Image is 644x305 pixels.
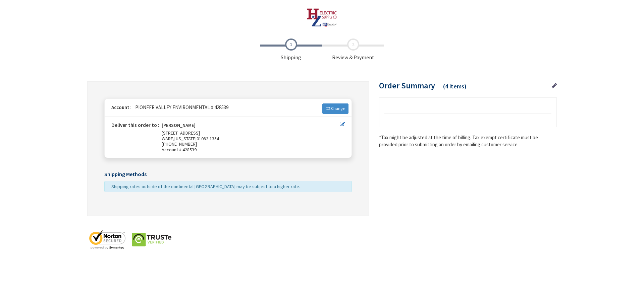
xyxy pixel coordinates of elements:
span: 01082-1354 [197,136,219,142]
span: PIONEER VALLEY ENVIRONMENTAL # 428539 [132,104,228,110]
span: Order Summary [379,80,435,91]
span: Change [331,106,344,111]
img: HZ Electric Supply [307,8,337,27]
strong: [PERSON_NAME] [162,123,196,130]
h5: Shipping Methods [104,171,352,177]
span: [STREET_ADDRESS] [162,130,200,136]
a: Change [322,103,348,113]
strong: Deliver this order to : [111,122,159,128]
span: [US_STATE] [174,136,197,142]
span: Shipping rates outside of the continental [GEOGRAPHIC_DATA] may be subject to a higher rate. [111,183,300,189]
span: Shipping [260,39,322,61]
img: norton-seal.png [87,229,127,249]
img: truste-seal.png [131,229,172,249]
span: (4 items) [443,82,467,90]
strong: Account: [111,104,131,110]
span: Review & Payment [322,39,384,61]
span: Account # 428539 [162,147,340,153]
span: WARE, [162,136,174,142]
span: [PHONE_NUMBER] [162,141,197,147]
: *Tax might be adjusted at the time of billing. Tax exempt certificate must be provided prior to s... [379,134,557,148]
